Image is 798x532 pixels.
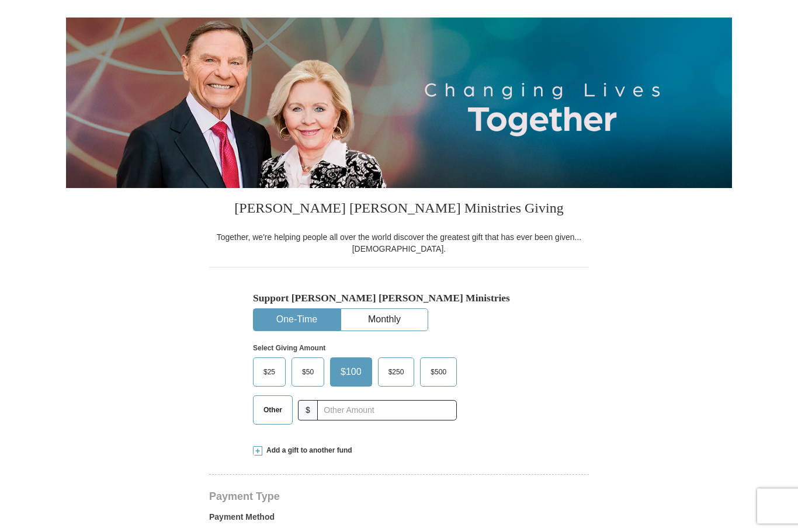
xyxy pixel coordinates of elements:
span: $500 [425,364,452,381]
h5: Support [PERSON_NAME] [PERSON_NAME] Ministries [253,293,545,305]
button: One-Time [254,310,340,331]
h3: [PERSON_NAME] [PERSON_NAME] Ministries Giving [209,189,589,232]
span: $ [298,401,318,421]
span: $100 [335,364,367,381]
span: $50 [296,364,320,381]
span: $25 [258,364,281,381]
span: $250 [383,364,410,381]
label: Payment Method [209,512,589,529]
span: Add a gift to another fund [262,446,352,456]
strong: Select Giving Amount [253,345,325,353]
span: Other [258,402,288,419]
button: Monthly [341,310,428,331]
input: Other Amount [317,401,457,421]
div: Together, we're helping people all over the world discover the greatest gift that has ever been g... [209,232,589,255]
h4: Payment Type [209,492,589,502]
